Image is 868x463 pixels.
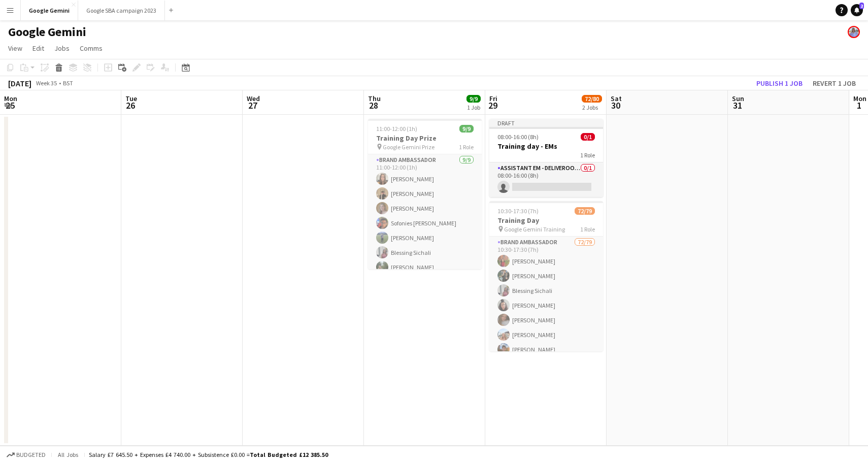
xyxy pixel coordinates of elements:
div: [DATE] [8,78,31,88]
div: 2 Jobs [582,104,602,111]
h3: Training Day Prize [368,134,482,143]
button: Google SBA campaign 2023 [78,1,165,20]
span: 1 Role [459,143,474,151]
span: 29 [488,100,497,111]
app-job-card: Draft08:00-16:00 (8h)0/1Training day - EMs1 RoleAssistant EM - Deliveroo FR0/108:00-16:00 (8h) [489,119,603,197]
div: BST [63,79,73,87]
span: 28 [366,100,381,111]
span: 1 Role [580,151,595,159]
span: Tue [125,94,137,103]
span: Total Budgeted £12 385.50 [250,451,328,458]
span: Comms [80,44,103,53]
button: Budgeted [5,449,47,460]
span: 27 [245,100,260,111]
a: Jobs [50,42,74,55]
span: Edit [32,44,44,53]
button: Google Gemini [21,1,78,20]
app-job-card: 11:00-12:00 (1h)9/9Training Day Prize Google Gemini Prize1 RoleBrand Ambassador9/911:00-12:00 (1h... [368,119,482,269]
h3: Training day - EMs [489,142,603,151]
button: Publish 1 job [752,77,807,90]
span: 72/79 [575,207,595,215]
span: 1 Role [580,225,595,233]
a: 2 [851,4,863,16]
span: Thu [368,94,381,103]
span: 25 [3,100,17,111]
button: Revert 1 job [809,77,860,90]
span: Google Gemini Prize [383,143,435,151]
span: Sat [611,94,622,103]
h3: Training Day [489,216,603,225]
span: 31 [730,100,744,111]
a: View [4,42,26,55]
span: Mon [853,94,866,103]
span: 72/80 [582,95,602,103]
span: 9/9 [466,95,481,103]
span: 1 [852,100,866,111]
span: Google Gemini Training [504,225,565,233]
span: Wed [247,94,260,103]
div: 1 Job [467,104,480,111]
span: All jobs [56,451,80,458]
span: 26 [124,100,137,111]
span: 0/1 [581,133,595,141]
span: Budgeted [16,451,46,458]
h1: Google Gemini [8,24,86,40]
a: Comms [76,42,107,55]
app-user-avatar: Lucy Hillier [848,26,860,38]
app-job-card: 10:30-17:30 (7h)72/79Training Day Google Gemini Training1 RoleBrand Ambassador72/7910:30-17:30 (7... [489,201,603,351]
span: 08:00-16:00 (8h) [497,133,539,141]
span: 11:00-12:00 (1h) [376,125,417,133]
span: 2 [859,3,864,9]
span: Jobs [54,44,70,53]
span: Week 35 [34,79,59,87]
span: Sun [732,94,744,103]
span: 9/9 [459,125,474,133]
span: View [8,44,22,53]
app-card-role: Assistant EM - Deliveroo FR0/108:00-16:00 (8h) [489,162,603,197]
div: Salary £7 645.50 + Expenses £4 740.00 + Subsistence £0.00 = [89,451,328,458]
span: 10:30-17:30 (7h) [497,207,539,215]
a: Edit [28,42,48,55]
span: Fri [489,94,497,103]
span: Mon [4,94,17,103]
div: Draft [489,119,603,127]
app-card-role: Brand Ambassador9/911:00-12:00 (1h)[PERSON_NAME][PERSON_NAME][PERSON_NAME]Sofonies [PERSON_NAME][... [368,154,482,307]
span: 30 [609,100,622,111]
